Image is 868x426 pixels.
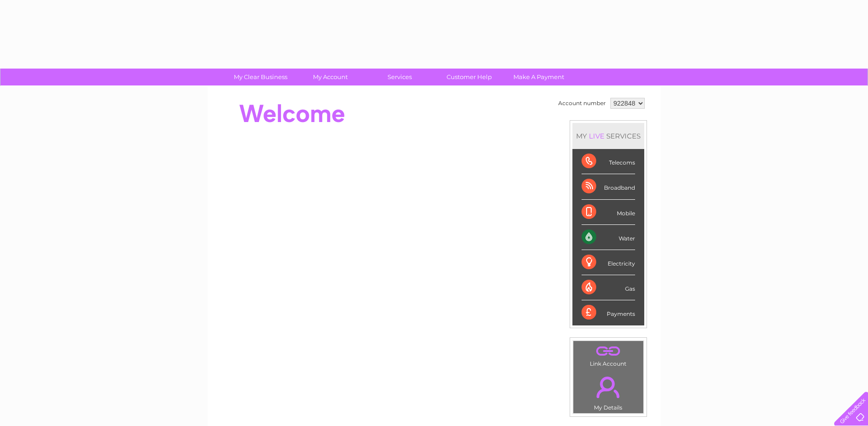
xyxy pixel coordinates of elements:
[501,69,577,85] a: Make A Payment
[556,96,608,111] td: Account number
[582,174,635,199] div: Broadband
[362,69,437,85] a: Services
[582,200,635,225] div: Mobile
[576,371,641,403] a: .
[582,300,635,325] div: Payments
[292,69,368,85] a: My Account
[582,225,635,250] div: Water
[582,250,635,275] div: Electricity
[223,69,298,85] a: My Clear Business
[582,275,635,300] div: Gas
[582,149,635,174] div: Telecoms
[573,341,644,369] td: Link Account
[431,69,507,85] a: Customer Help
[587,132,606,140] div: LIVE
[576,343,641,359] a: .
[572,123,644,149] div: MY SERVICES
[573,369,644,414] td: My Details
